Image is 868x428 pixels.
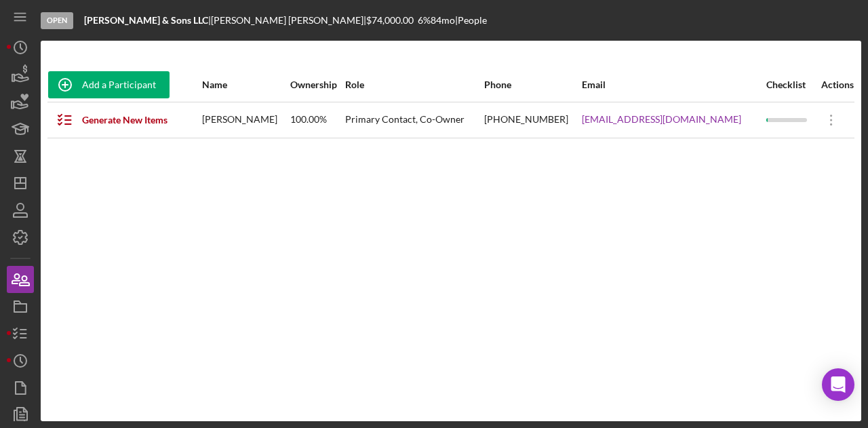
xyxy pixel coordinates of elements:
[345,103,482,137] div: Primary Contact, Co-Owner
[202,79,289,90] div: Name
[84,15,211,26] div: |
[766,79,813,90] div: Checklist
[48,71,170,98] button: Add a Participant
[484,103,581,137] div: [PHONE_NUMBER]
[582,79,765,90] div: Email
[418,15,431,26] div: 6 %
[455,15,487,26] div: | People
[484,79,581,90] div: Phone
[290,103,344,137] div: 100.00%
[82,106,167,134] div: Generate New Items
[202,103,289,137] div: [PERSON_NAME]
[345,79,482,90] div: Role
[82,71,156,98] div: Add a Participant
[211,15,366,26] div: [PERSON_NAME] [PERSON_NAME] |
[366,15,418,26] div: $74,000.00
[84,14,208,26] b: [PERSON_NAME] & Sons LLC
[431,15,455,26] div: 84 mo
[582,114,741,125] a: [EMAIL_ADDRESS][DOMAIN_NAME]
[822,368,854,401] div: Open Intercom Messenger
[290,79,344,90] div: Ownership
[48,106,181,134] button: Generate New Items
[41,12,73,29] div: Open
[814,79,854,90] div: Actions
